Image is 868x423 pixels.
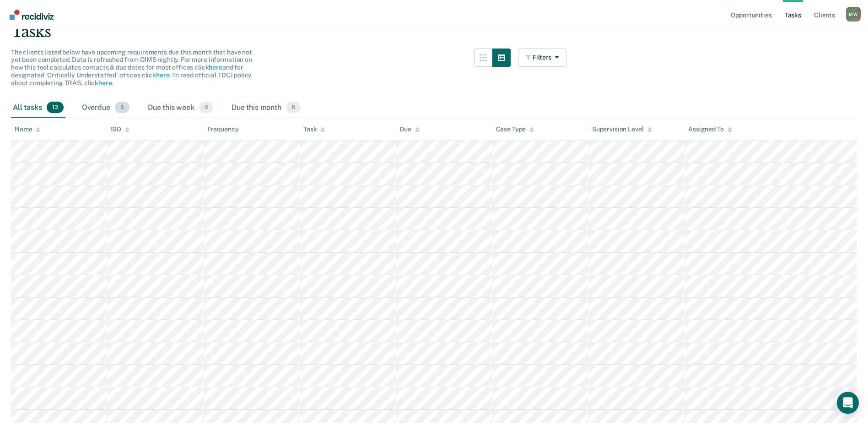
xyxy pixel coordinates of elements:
span: 13 [47,102,64,114]
div: Name [15,125,40,133]
div: Due this week0 [146,98,215,118]
div: M W [846,7,861,22]
a: here [209,64,222,71]
div: Due [399,125,420,133]
div: Supervision Level [592,125,652,133]
span: The clients listed below have upcoming requirements due this month that have not yet been complet... [11,49,252,87]
span: 8 [286,102,301,114]
span: 0 [199,102,213,114]
button: Filters [518,49,566,67]
div: Due this month8 [230,98,302,118]
button: Profile dropdown button [846,7,861,22]
div: Task [303,125,325,133]
div: Case Type [496,125,534,133]
div: Frequency [207,125,239,133]
span: 5 [115,102,129,114]
div: SID [111,125,129,133]
img: Recidiviz [10,10,54,20]
div: All tasks13 [11,98,65,118]
a: here [156,71,169,79]
div: Tasks [11,22,857,41]
div: Open Intercom Messenger [837,392,859,414]
a: here [98,79,112,87]
div: Assigned To [688,125,732,133]
div: Overdue5 [80,98,131,118]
